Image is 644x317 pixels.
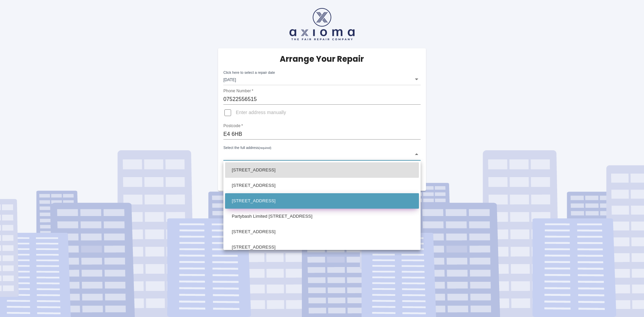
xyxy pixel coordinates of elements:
[225,224,419,240] li: [STREET_ADDRESS]
[225,240,419,255] li: [STREET_ADDRESS]
[225,209,419,224] li: Partybash Limited [STREET_ADDRESS]
[225,193,419,209] li: [STREET_ADDRESS]
[225,162,419,178] li: [STREET_ADDRESS]
[225,178,419,193] li: [STREET_ADDRESS]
